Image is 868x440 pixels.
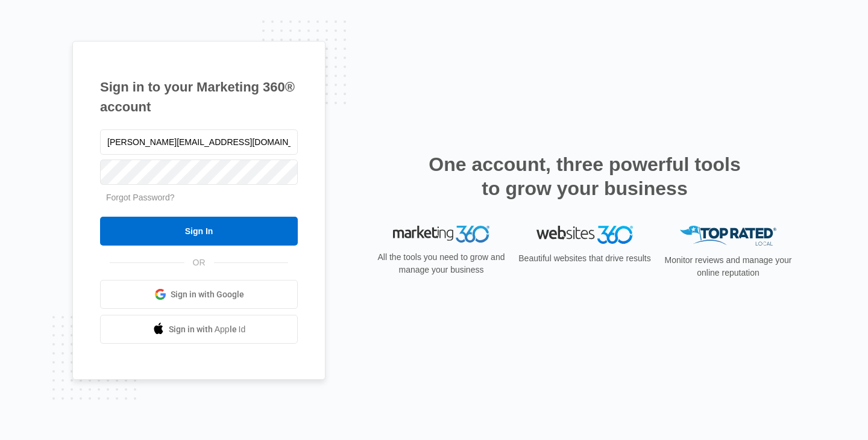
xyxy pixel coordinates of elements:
input: Sign In [100,217,298,246]
p: All the tools you need to grow and manage your business [374,251,509,276]
input: Email [100,129,298,155]
img: Websites 360 [536,226,633,243]
span: Sign in with Apple Id [169,323,246,336]
a: Forgot Password? [106,193,175,202]
a: Sign in with Google [100,280,298,309]
p: Beautiful websites that drive results [517,252,652,265]
h2: One account, three powerful tools to grow your business [425,152,744,200]
h1: Sign in to your Marketing 360® account [100,77,298,117]
a: Sign in with Apple Id [100,315,298,344]
img: Marketing 360 [393,226,489,243]
span: Sign in with Google [171,288,244,301]
span: OR [184,256,214,269]
img: Top Rated Local [680,226,776,246]
p: Monitor reviews and manage your online reputation [661,254,796,279]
